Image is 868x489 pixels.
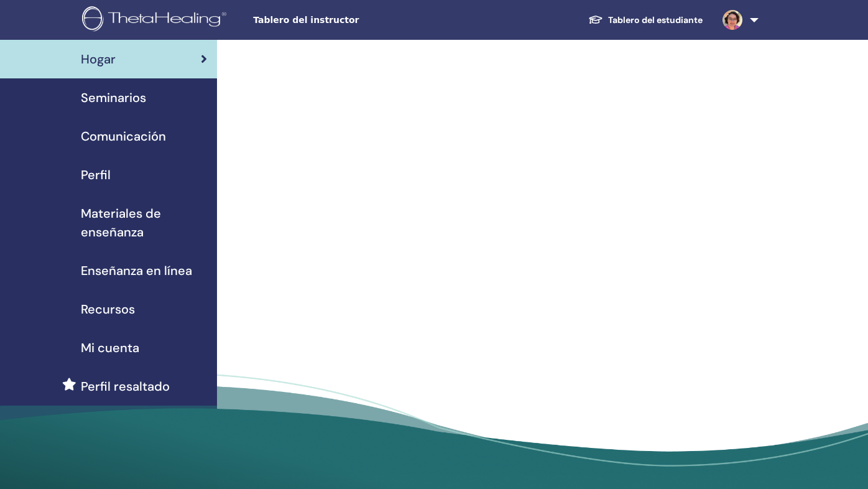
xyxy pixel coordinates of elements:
[81,127,166,146] span: Comunicación
[81,50,116,68] span: Hogar
[81,377,170,396] span: Perfil resaltado
[588,14,603,25] img: graduation-cap-white.svg
[81,338,139,357] span: Mi cuenta
[81,300,135,319] span: Recursos
[82,6,231,34] img: logo.png
[723,10,742,30] img: default.jpg
[578,9,713,32] a: Tablero del estudiante
[81,261,192,280] span: Enseñanza en línea
[81,88,146,107] span: Seminarios
[81,204,207,241] span: Materiales de enseñanza
[253,14,440,27] span: Tablero del instructor
[81,165,111,184] span: Perfil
